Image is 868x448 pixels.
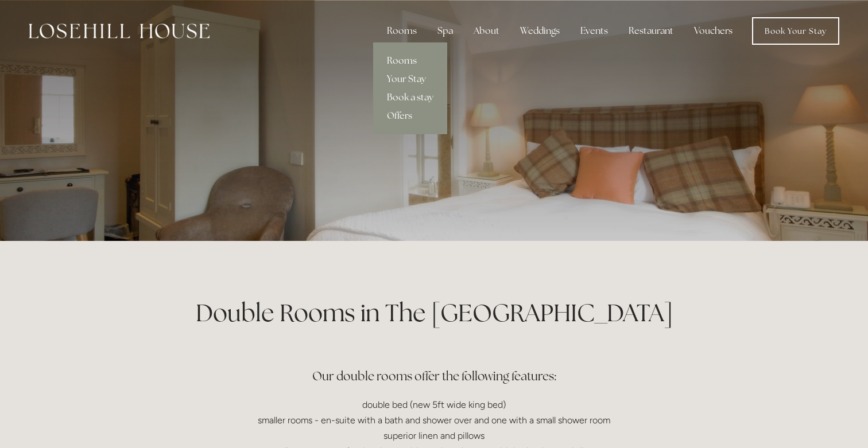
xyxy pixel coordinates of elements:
a: Rooms [373,52,447,70]
a: Book Your Stay [752,17,839,45]
div: About [464,20,509,42]
a: Offers [373,107,447,125]
div: Spa [428,20,462,42]
h1: Double Rooms in The [GEOGRAPHIC_DATA] [160,296,708,330]
div: Events [571,20,617,42]
div: Weddings [511,20,569,42]
a: Book a stay [373,88,447,107]
h3: Our double rooms offer the following features: [160,342,708,388]
img: Losehill House [29,24,210,38]
a: Vouchers [685,20,742,42]
a: Your Stay [373,70,447,88]
div: Restaurant [619,20,683,42]
div: Rooms [378,20,426,42]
